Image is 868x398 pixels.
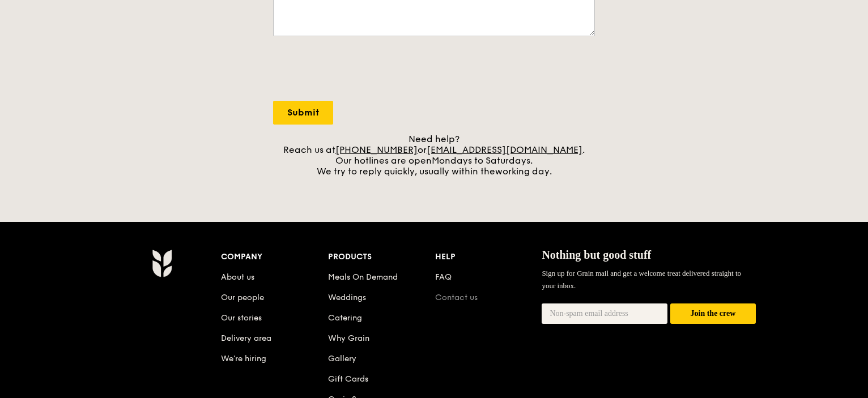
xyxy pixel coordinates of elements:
a: Our people [221,293,264,302]
a: [PHONE_NUMBER] [335,144,418,155]
a: We’re hiring [221,354,266,363]
iframe: reCAPTCHA [273,48,445,92]
input: Non-spam email address [542,303,667,324]
a: Meals On Demand [328,272,398,282]
a: Delivery area [221,333,271,343]
a: Catering [328,313,362,323]
div: Products [328,249,435,265]
span: Mondays to Saturdays. [432,155,533,166]
span: Sign up for Grain mail and get a welcome treat delivered straight to your inbox. [542,269,741,290]
span: Nothing but good stuff [542,249,651,261]
div: Need help? Reach us at or . Our hotlines are open We try to reply quickly, usually within the [273,134,595,177]
a: Weddings [328,293,366,302]
a: FAQ [435,272,452,282]
a: Why Grain [328,333,369,343]
a: Gallery [328,354,356,363]
a: Contact us [435,293,478,302]
div: Help [435,249,542,265]
button: Join the crew [670,303,756,324]
span: working day. [495,166,552,177]
input: Submit [273,101,333,125]
a: Our stories [221,313,262,323]
a: Gift Cards [328,374,368,384]
div: Company [221,249,328,265]
img: Grain [152,249,172,277]
a: [EMAIL_ADDRESS][DOMAIN_NAME] [427,144,582,155]
a: About us [221,272,254,282]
